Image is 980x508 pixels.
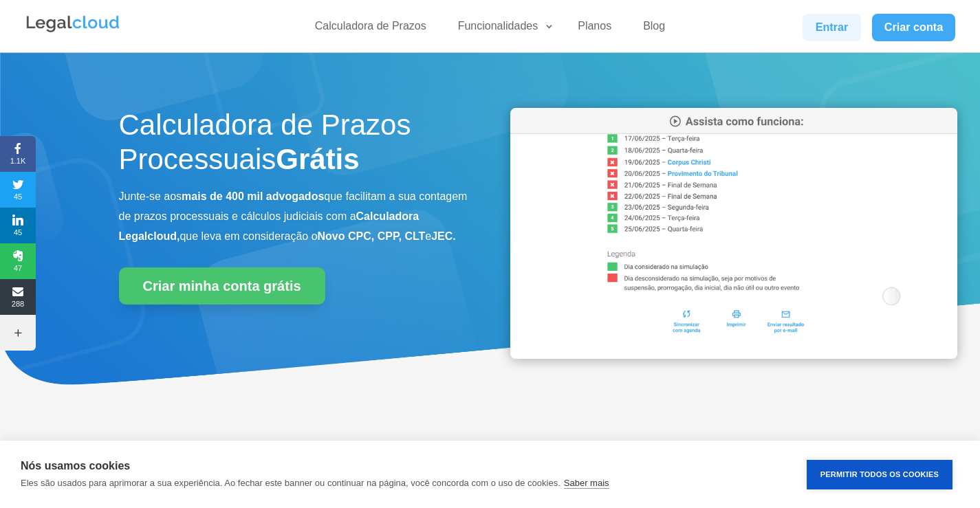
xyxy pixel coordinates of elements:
img: Legalcloud Logo [25,14,121,34]
h1: Calculadora de Prazos Processuais [119,108,470,184]
a: Calculadora de Prazos [307,19,435,39]
strong: Grátis [276,143,359,175]
a: Calculadora de Prazos Processuais da Legalcloud [510,349,957,361]
b: mais de 400 mil advogados [182,190,324,202]
a: Criar minha conta grátis [119,267,325,305]
p: Junte-se aos que facilitam a sua contagem de prazos processuais e cálculos judiciais com a que le... [119,187,470,246]
img: Calculadora de Prazos Processuais da Legalcloud [510,108,957,359]
a: Entrar [803,14,860,41]
b: JEC. [431,230,456,242]
a: Logo da Legalcloud [25,25,121,36]
button: Permitir Todos os Cookies [807,460,952,489]
b: Calculadora Legalcloud, [119,210,420,242]
a: Criar conta [872,14,956,41]
a: Planos [569,19,620,39]
b: Novo CPC, CPP, CLT [318,230,426,242]
a: Funcionalidades [450,19,555,39]
a: Saber mais [564,478,609,489]
p: Eles são usados para aprimorar a sua experiência. Ao fechar este banner ou continuar na página, v... [21,478,560,488]
a: Blog [635,19,673,39]
strong: Nós usamos cookies [21,460,130,472]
